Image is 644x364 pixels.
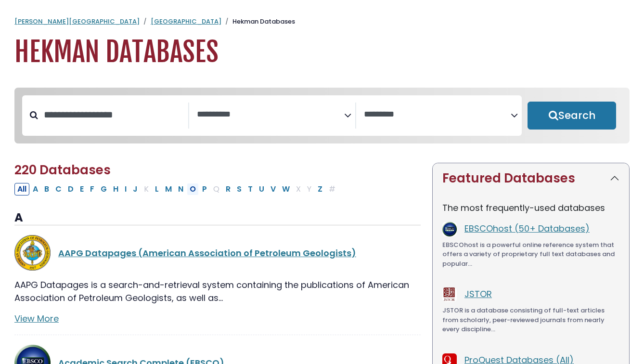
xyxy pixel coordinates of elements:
[38,107,188,123] input: Search database by title or keyword
[130,183,141,195] button: Filter Results J
[14,161,111,179] span: 220 Databases
[223,183,233,195] button: Filter Results R
[442,306,619,334] p: JSTOR is a database consisting of full-text articles from scholarly, peer-reviewed journals from ...
[65,183,77,195] button: Filter Results D
[256,183,267,195] button: Filter Results U
[197,110,344,120] textarea: Search
[14,36,630,68] h1: Hekman Databases
[442,240,619,269] p: EBSCOhost is a powerful online reference system that offers a variety of proprietary full text da...
[442,201,619,214] p: The most frequently-used databases
[175,183,186,195] button: Filter Results N
[245,183,256,195] button: Filter Results T
[14,183,29,195] button: All
[77,183,87,195] button: Filter Results E
[14,278,421,304] p: AAPG Datapages is a search-and-retrieval system containing the publications of American Associati...
[14,312,59,325] a: View More
[364,110,511,120] textarea: Search
[433,163,629,194] button: Featured Databases
[464,288,492,300] a: JSTOR
[14,211,421,225] h3: A
[464,222,590,234] a: EBSCOhost (50+ Databases)
[199,183,210,195] button: Filter Results P
[14,17,630,26] nav: breadcrumb
[162,183,175,195] button: Filter Results M
[98,183,110,195] button: Filter Results G
[152,183,162,195] button: Filter Results L
[30,183,41,195] button: Filter Results A
[234,183,245,195] button: Filter Results S
[151,17,221,26] a: [GEOGRAPHIC_DATA]
[14,17,140,26] a: [PERSON_NAME][GEOGRAPHIC_DATA]
[14,182,339,195] div: Alpha-list to filter by first letter of database name
[58,247,356,259] a: AAPG Datapages (American Association of Petroleum Geologists)
[187,183,199,195] button: Filter Results O
[41,183,52,195] button: Filter Results B
[52,183,64,195] button: Filter Results C
[14,88,630,143] nav: Search filters
[221,17,295,26] li: Hekman Databases
[528,102,616,130] button: Submit for Search Results
[315,183,325,195] button: Filter Results Z
[87,183,97,195] button: Filter Results F
[122,183,129,195] button: Filter Results I
[268,183,279,195] button: Filter Results V
[279,183,293,195] button: Filter Results W
[110,183,121,195] button: Filter Results H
